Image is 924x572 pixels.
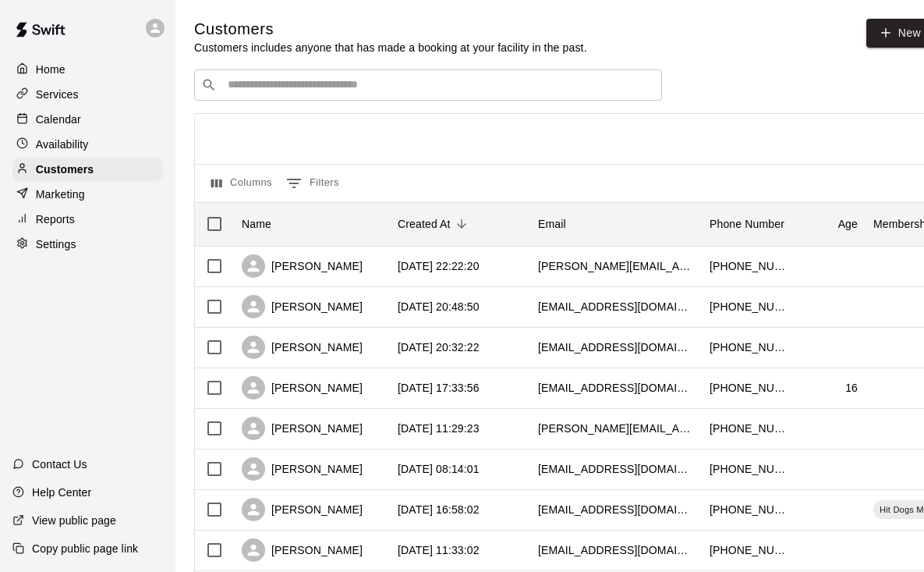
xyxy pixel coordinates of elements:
[398,339,480,355] div: 2025-10-08 20:32:22
[538,542,694,558] div: luntbj@gmail.com
[530,202,702,246] div: Email
[242,457,363,481] div: [PERSON_NAME]
[36,137,89,152] p: Availability
[538,299,694,314] div: greekpa10@gmail.com
[538,421,694,436] div: brian@newchicagospaces.com
[398,202,451,246] div: Created At
[538,258,694,274] div: kelli.eichhorn@gmail.com
[538,339,694,355] div: ipekerdogan@gmail.com
[398,380,480,396] div: 2025-10-08 17:33:56
[36,236,76,252] p: Settings
[710,202,784,246] div: Phone Number
[398,421,480,436] div: 2025-10-08 11:29:23
[194,40,587,55] p: Customers includes anyone that has made a booking at your facility in the past.
[242,417,363,440] div: [PERSON_NAME]
[538,380,694,396] div: andrewstohl3@gmail.com
[32,513,116,528] p: View public page
[398,461,480,477] div: 2025-10-08 08:14:01
[12,233,163,256] a: Settings
[451,213,473,235] button: Sort
[838,202,858,246] div: Age
[12,108,163,131] a: Calendar
[194,69,662,101] div: Search customers by name or email
[398,542,480,558] div: 2025-10-07 11:33:02
[398,299,480,314] div: 2025-10-08 20:48:50
[36,211,75,227] p: Reports
[282,171,343,196] button: Show filters
[795,202,866,246] div: Age
[845,380,858,396] div: 16
[32,485,91,500] p: Help Center
[710,380,788,396] div: +18474006963
[12,183,163,206] a: Marketing
[242,498,363,521] div: [PERSON_NAME]
[36,112,81,127] p: Calendar
[710,339,788,355] div: +15175054127
[710,421,788,436] div: +17734547423
[36,162,94,177] p: Customers
[12,133,163,156] a: Availability
[12,83,163,106] a: Services
[32,457,87,472] p: Contact Us
[36,187,85,202] p: Marketing
[36,87,79,102] p: Services
[710,542,788,558] div: +18475306034
[242,295,363,318] div: [PERSON_NAME]
[194,19,587,40] h5: Customers
[710,502,788,517] div: +13122310683
[538,202,566,246] div: Email
[398,502,480,517] div: 2025-10-07 16:58:02
[710,461,788,477] div: +12022882673
[398,258,480,274] div: 2025-10-08 22:22:20
[32,541,138,556] p: Copy public page link
[234,202,390,246] div: Name
[12,58,163,81] a: Home
[710,299,788,314] div: +14059240695
[710,258,788,274] div: +16305318481
[242,202,271,246] div: Name
[242,254,363,278] div: [PERSON_NAME]
[12,158,163,181] a: Customers
[538,461,694,477] div: adnybel@yahoo.com
[390,202,530,246] div: Created At
[242,336,363,359] div: [PERSON_NAME]
[242,538,363,562] div: [PERSON_NAME]
[12,208,163,231] a: Reports
[242,376,363,400] div: [PERSON_NAME]
[207,171,276,196] button: Select columns
[538,502,694,517] div: bearssteelers@icloud.com
[702,202,795,246] div: Phone Number
[36,62,65,77] p: Home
